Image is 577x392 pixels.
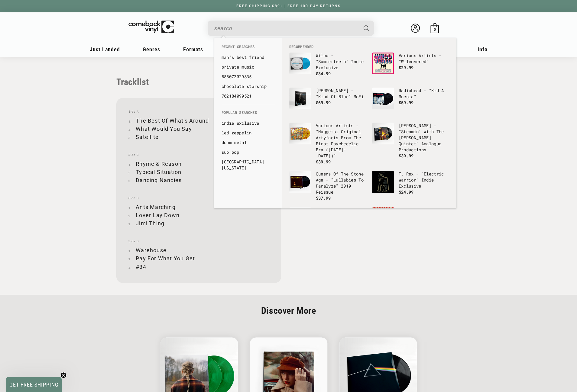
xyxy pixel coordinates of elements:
img: Various Artists - "Wilcovered" [372,53,394,74]
img: Incubus - "Light Grenades" Regular [372,207,394,229]
span: Formats [183,46,203,53]
li: default_products: Incubus - "Light Grenades" Regular [369,204,452,239]
span: $39.99 [399,153,414,159]
li: Satellite [128,133,269,141]
a: T. Rex - "Electric Warrior" Indie Exclusive T. Rex - "Electric Warrior" Indie Exclusive $24.99 [372,171,449,200]
li: default_suggestions: led zeppelin [219,128,278,138]
a: chocolate starship [222,83,275,89]
img: Wilco - "Summerteeth" Indie Exclusive [289,53,311,74]
li: default_suggestions: indie exclusive [219,118,278,128]
a: Miles Davis - "Kind Of Blue" MoFi [PERSON_NAME] - "Kind Of Blue" MoFi $69.99 [289,88,366,117]
li: recent_searches: 888072029835 [219,72,278,82]
span: Side D [128,239,269,243]
button: Search [358,21,374,36]
li: #34 [128,262,269,271]
li: Popular Searches [219,110,278,118]
span: Side A [128,110,269,114]
a: [GEOGRAPHIC_DATA][US_STATE] [222,159,275,171]
img: T. Rex - "Electric Warrior" Indie Exclusive [372,171,394,193]
li: default_products: Miles Davis - "Kind Of Blue" MoFi [286,85,369,120]
span: Side C [128,196,269,200]
div: Recent Searches [214,38,282,104]
li: Dancing Nancies [128,176,269,184]
li: Ants Marching [128,203,269,211]
div: Search [208,21,374,36]
li: default_suggestions: sub pop [219,147,278,157]
a: man's best friend [222,54,275,60]
li: default_products: Radiohead - "Kid A Mnesia" [369,85,452,120]
span: $29.99 [399,65,414,70]
a: private music [222,64,275,70]
a: 888072029835 [222,74,275,80]
li: default_products: Wilco - "Summerteeth" Indie Exclusive [286,50,369,85]
a: indie exclusive [222,120,275,126]
li: Recommended [286,44,452,50]
p: Various Artists - "Wilcovered" [399,53,449,65]
button: Close teaser [60,372,66,378]
input: When autocomplete results are available use up and down arrows to review and enter to select [214,22,358,34]
a: Wilco - "Summerteeth" Indie Exclusive Wilco - "Summerteeth" Indie Exclusive $34.99 [289,53,366,82]
a: 762184099521 [222,93,275,99]
a: Incubus - "Light Grenades" Regular Incubus - "Light Grenades" Regular [372,207,449,236]
li: default_suggestions: doom metal [219,138,278,147]
li: recent_searches: chocolate starship [219,82,278,91]
span: $39.99 [316,159,331,165]
p: Wilco - "Summerteeth" Indie Exclusive [316,53,366,71]
span: Just Landed [90,46,120,53]
a: Queens Of The Stone Age - "Lullabies To Paralyze" 2019 Reissue Queens Of The Stone Age - "Lullabi... [289,171,366,201]
p: Queens Of The Stone Age - "Lullabies To Paralyze" 2019 Reissue [316,171,366,195]
a: led zeppelin [222,130,275,136]
li: recent_searches: private music [219,62,278,72]
div: Recommended [282,38,456,208]
li: default_products: Various Artists - "Wilcovered" [369,50,452,85]
li: default_products: The Beatles - "1" [286,204,369,239]
div: Popular Searches [214,104,282,176]
img: Miles Davis - "Kind Of Blue" MoFi [289,88,311,109]
a: sub pop [222,149,275,155]
a: doom metal [222,140,275,146]
p: [PERSON_NAME] - "Steamin' With The [PERSON_NAME] Quintet" Analogue Productions [399,123,449,153]
a: Radiohead - "Kid A Mnesia" Radiohead - "Kid A Mnesia" $59.99 [372,88,449,117]
li: default_products: T. Rex - "Electric Warrior" Indie Exclusive [369,168,452,203]
li: Pay For What You Get [128,254,269,262]
li: default_suggestions: hotel california [219,157,278,173]
li: What Would You Say [128,125,269,133]
img: The Beatles - "1" [289,207,311,229]
p: Incubus - "Light Grenades" Regular [399,207,449,219]
li: The Best Of What's Around [128,117,269,125]
p: Various Artists - "Nuggets: Original Artyfacts From The First Psychedelic Era ([DATE]-[DATE])" [316,123,366,159]
p: [PERSON_NAME] - "Kind Of Blue" MoFi [316,88,366,100]
span: Side B [128,153,269,157]
p: The Beatles - "1" [316,207,366,213]
p: T. Rex - "Electric Warrior" Indie Exclusive [399,171,449,189]
li: Typical Situation [128,168,269,176]
span: $37.99 [316,195,331,201]
span: Info [478,46,488,53]
a: Miles Davis - "Steamin' With The Miles Davis Quintet" Analogue Productions [PERSON_NAME] - "Steam... [372,123,449,159]
li: default_products: Various Artists - "Nuggets: Original Artyfacts From The First Psychedelic Era (... [286,120,369,168]
li: recent_searches: 762184099521 [219,91,278,101]
a: Various Artists - "Nuggets: Original Artyfacts From The First Psychedelic Era (1965-1968)" Variou... [289,123,366,165]
span: $59.99 [399,100,414,105]
a: FREE SHIPPING $89+ | FREE 100-DAY RETURNS [230,4,347,8]
span: $24.99 [399,189,414,195]
a: The Beatles - "1" The Beatles - "1" [289,207,366,236]
p: Tracklist [116,77,281,87]
li: default_products: Queens Of The Stone Age - "Lullabies To Paralyze" 2019 Reissue [286,168,369,204]
li: default_products: Miles Davis - "Steamin' With The Miles Davis Quintet" Analogue Productions [369,120,452,162]
img: Various Artists - "Nuggets: Original Artyfacts From The First Psychedelic Era (1965-1968)" [289,123,311,144]
span: 0 [433,27,436,32]
p: Radiohead - "Kid A Mnesia" [399,88,449,100]
a: Various Artists - "Wilcovered" Various Artists - "Wilcovered" $29.99 [372,53,449,82]
img: Miles Davis - "Steamin' With The Miles Davis Quintet" Analogue Productions [372,123,394,144]
li: Lover Lay Down [128,211,269,219]
li: Rhyme & Reason [128,160,269,168]
img: Queens Of The Stone Age - "Lullabies To Paralyze" 2019 Reissue [289,171,311,193]
li: Jimi Thing [128,219,269,227]
li: Recent Searches [219,44,278,53]
span: GET FREE SHIPPING [9,381,59,388]
span: Genres [143,46,160,53]
span: $69.99 [316,100,331,105]
span: $34.99 [316,71,331,76]
div: GET FREE SHIPPINGClose teaser [6,377,62,392]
